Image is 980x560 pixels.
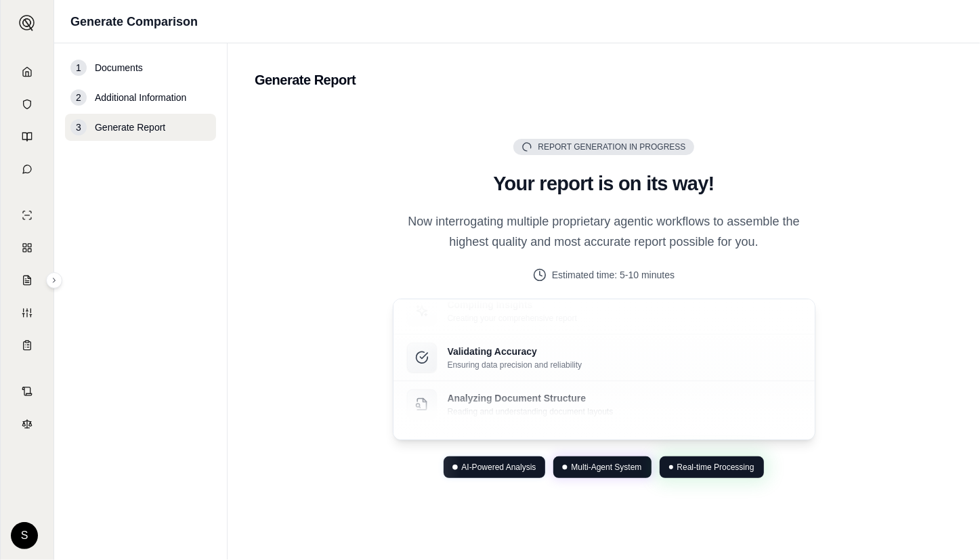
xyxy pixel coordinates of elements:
div: 3 [70,119,87,135]
a: Custom Report [3,298,51,328]
span: Estimated time: 5-10 minutes [552,268,675,282]
a: Documents Vault [3,89,51,119]
span: Report Generation in Progress [538,142,685,152]
a: Home [3,57,51,87]
p: Analyzing Document Structure [448,391,614,405]
p: Extracting Key Data Points [448,438,608,452]
p: Now interrogating multiple proprietary agentic workflows to assemble the highest quality and most... [393,212,815,252]
p: Compiling Insights [448,298,577,311]
div: S [11,522,38,549]
h2: Your report is on its way! [393,171,815,196]
p: Creating your comprehensive report [448,313,577,324]
span: Multi-Agent System [571,462,641,473]
p: Validating Accuracy [448,345,582,358]
h2: Generate Report [255,70,953,89]
a: Claim Coverage [3,265,51,295]
a: Policy Comparisons [3,233,51,263]
span: Documents [95,61,143,74]
span: AI-Powered Analysis [461,462,536,473]
span: Real-time Processing [677,462,754,473]
span: Generate Report [95,121,165,134]
button: Expand sidebar [46,272,62,288]
a: Contract Analysis [3,376,51,406]
div: 2 [70,89,87,106]
h1: Generate Comparison [70,12,198,31]
img: Expand sidebar [19,15,35,31]
a: Chat [3,154,51,184]
span: Additional Information [95,91,186,104]
p: Reading and understanding document layouts [448,406,614,417]
button: Expand sidebar [14,9,41,37]
a: Prompt Library [3,122,51,152]
a: Coverage Table [3,330,51,360]
a: Legal Search Engine [3,409,51,439]
p: Ensuring data precision and reliability [448,360,582,370]
a: Single Policy [3,200,51,230]
div: 1 [70,60,87,76]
